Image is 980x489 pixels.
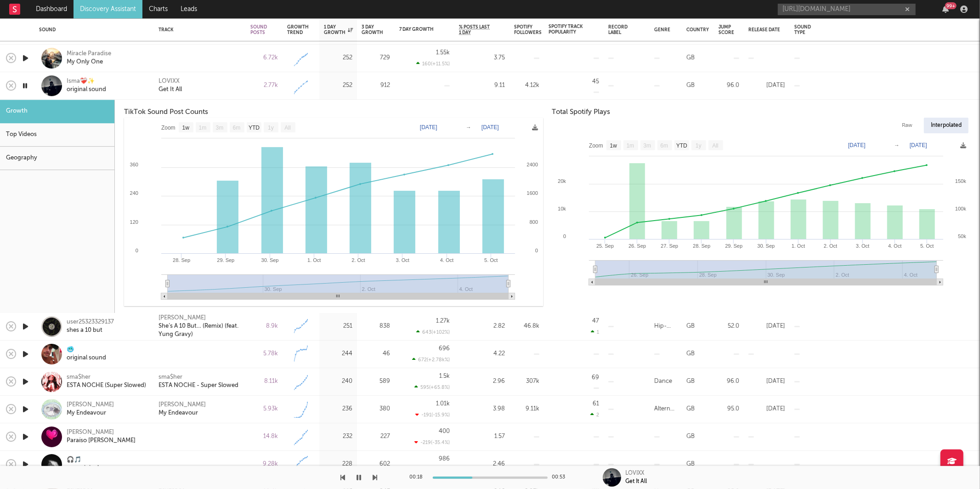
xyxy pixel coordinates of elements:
text: [DATE] [910,142,927,148]
text: 1w [610,142,617,149]
div: [PERSON_NAME] [67,401,114,409]
div: 69 [592,375,599,381]
div: Growth Trend [287,24,310,35]
div: Spotify Track Popularity [549,24,585,35]
div: GB [686,432,695,443]
div: 307k [514,376,539,387]
div: 00:53 [552,472,571,483]
div: 8.9k [250,321,278,332]
text: 100k [955,206,966,211]
div: 7 Day Growth [399,27,436,32]
div: Interpolated [924,118,969,133]
text: YTD [676,142,687,149]
div: 589 [362,376,390,387]
div: 5.93k [250,404,278,415]
div: user25323329137 [67,318,114,327]
div: 252 [324,53,352,64]
text: 25. Sep [596,243,614,249]
text: 2. Oct [824,243,837,249]
div: 1.27k [436,318,450,324]
a: Miracle ParadiseMy Only One [67,50,111,67]
text: 360 [130,162,138,167]
text: 0 [136,248,138,253]
div: 228 [324,459,352,470]
div: 251 [324,321,352,332]
text: 28. Sep [173,257,190,263]
text: 240 [130,190,138,196]
a: Get It All [159,86,182,94]
div: 1.55k [436,50,450,56]
div: 1 Day Growth [324,24,353,35]
div: 2.96 [459,376,505,387]
div: 5.78k [250,349,278,360]
text: 3m [643,142,651,149]
div: Paraíso [PERSON_NAME] [67,437,136,445]
div: My Endeavour [67,409,114,418]
div: 160 ( +11.5 % ) [416,61,450,67]
div: 380 [362,404,390,415]
div: She’s A 10 But… (Remix) (feat. Yung Gravy) [159,323,241,339]
div: [DATE] [748,404,785,415]
text: 0 [563,233,566,239]
div: 2.77k [250,80,278,91]
div: Hip-Hop/Rap [654,321,677,332]
a: [PERSON_NAME]My Endeavour [67,401,114,418]
div: Track [159,27,237,33]
div: 96.0 [719,376,739,387]
div: 252 [324,80,352,91]
div: Sound Posts [250,24,267,35]
div: 232 [324,432,352,443]
div: 696 [439,346,450,352]
div: Isma❤️‍🩹✨️ [67,78,106,86]
div: 4.12k [514,80,539,91]
div: 47 [592,318,599,324]
div: [DATE] [748,376,785,387]
text: 1. Oct [792,243,805,249]
div: 2.46 [459,459,505,470]
div: 61 [593,401,599,407]
div: [PERSON_NAME] [67,429,136,437]
h3: Total Spotify Plays [552,107,971,118]
div: original sound [67,354,106,363]
div: sma$her [67,374,146,382]
text: 6m [233,125,241,131]
text: 30. Sep [757,243,775,249]
text: 3. Oct [396,257,409,263]
div: 1.5k [439,373,450,379]
div: 236 [324,404,352,415]
text: 50k [958,233,966,239]
div: GB [686,404,695,415]
div: ESTA NOCHE (Super Slowed) [67,382,146,390]
text: 3m [216,125,224,131]
div: Genre [654,27,670,33]
div: TikTok Sound Post Counts [124,107,543,118]
div: [PERSON_NAME] [159,401,206,409]
div: 986 [439,456,450,462]
text: 26. Sep [629,243,646,249]
div: 52.0 [719,321,739,332]
text: 120 [130,219,138,225]
div: Alternative [654,404,677,415]
div: GB [686,53,695,64]
text: Zoom [589,142,603,149]
text: 20k [558,178,566,184]
div: 99 + [945,2,957,9]
div: 240 [324,376,352,387]
div: 6.72k [250,53,278,64]
a: 🎧🎵son original [67,456,99,473]
button: 99+ [942,6,949,13]
a: My Endeavour [159,409,198,418]
text: 29. Sep [217,257,234,263]
div: shes a 10 but [67,327,114,335]
text: YTD [249,125,260,131]
div: Jump Score [719,24,734,35]
text: Zoom [161,125,176,131]
div: 1 [591,329,599,335]
div: 95.0 [719,404,739,415]
div: [PERSON_NAME] [159,314,206,323]
a: ESTA NOCHE - Super Slowed [159,382,238,390]
div: Sound Type [794,24,811,35]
